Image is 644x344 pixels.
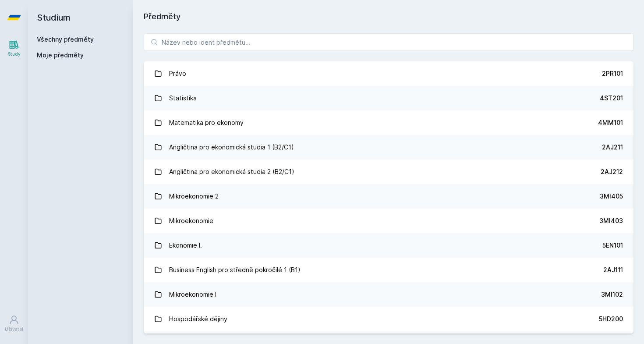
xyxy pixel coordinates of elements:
a: Mikroekonomie 2 3MI405 [144,184,633,209]
a: Právo 2PR101 [144,61,633,86]
div: Business English pro středně pokročilé 1 (B1) [169,261,301,279]
div: 4ST201 [600,94,623,103]
a: Uživatel [2,310,26,337]
div: Angličtina pro ekonomická studia 1 (B2/C1) [169,138,294,156]
div: Právo [169,65,186,82]
div: 2AJ211 [602,143,623,152]
div: 5HD200 [599,315,623,323]
a: Angličtina pro ekonomická studia 2 (B2/C1) 2AJ212 [144,160,633,184]
div: Angličtina pro ekonomická studia 2 (B2/C1) [169,163,294,181]
a: Matematika pro ekonomy 4MM101 [144,110,633,135]
a: Business English pro středně pokročilé 1 (B1) 2AJ111 [144,258,633,282]
a: Hospodářské dějiny 5HD200 [144,307,633,331]
input: Název nebo ident předmětu… [144,33,633,51]
div: Study [8,51,21,57]
div: Mikroekonomie I [169,286,216,303]
a: Mikroekonomie 3MI403 [144,209,633,233]
div: 2AJ111 [603,266,623,274]
a: Angličtina pro ekonomická studia 1 (B2/C1) 2AJ211 [144,135,633,160]
div: Uživatel [5,326,23,333]
h1: Předměty [144,11,633,23]
a: Statistika 4ST201 [144,86,633,110]
div: Mikroekonomie 2 [169,188,219,205]
div: Mikroekonomie [169,212,213,230]
a: Ekonomie I. 5EN101 [144,233,633,258]
div: Ekonomie I. [169,237,202,254]
div: 3MI405 [600,192,623,201]
div: 4MM101 [598,118,623,127]
div: Hospodářské dějiny [169,310,227,328]
a: Všechny předměty [37,35,94,43]
div: 3MI403 [599,216,623,225]
div: 2PR101 [602,69,623,78]
div: Statistika [169,89,197,107]
span: Moje předměty [37,51,84,60]
a: Mikroekonomie I 3MI102 [144,282,633,307]
a: Study [2,35,26,62]
div: 2AJ212 [601,167,623,176]
div: 3MI102 [601,290,623,299]
div: Matematika pro ekonomy [169,114,244,131]
div: 5EN101 [602,241,623,250]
